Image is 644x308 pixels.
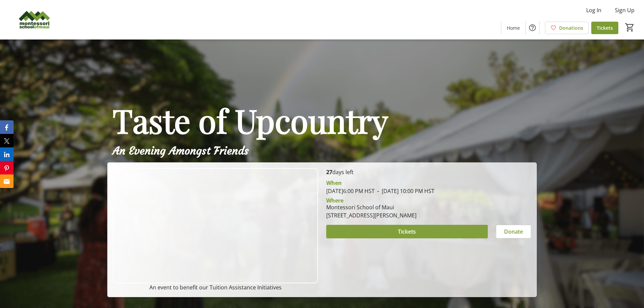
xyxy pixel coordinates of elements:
a: Tickets [591,22,618,34]
img: Montessori of Maui Inc.'s Logo [4,3,64,37]
img: Campaign CTA Media Photo [113,168,318,283]
span: Home [507,24,520,31]
span: Taste of Upcountry [113,98,388,142]
p: days left [326,168,531,176]
p: An event to benefit our Tuition Assistance Initiatives [113,283,318,291]
button: Log In [581,5,607,16]
div: [STREET_ADDRESS][PERSON_NAME] [326,211,416,219]
span: [DATE] 6:00 PM HST [326,187,375,195]
button: Cart [624,21,636,33]
button: Sign Up [610,5,640,16]
span: 27 [326,168,332,176]
span: Sign Up [615,6,635,14]
button: Tickets [326,225,488,238]
span: Donations [559,24,583,31]
div: Montessori School of Maui [326,203,416,211]
span: - [375,187,382,195]
a: Donations [545,22,589,34]
span: [DATE] 10:00 PM HST [375,187,434,195]
span: Log In [586,6,601,14]
a: Home [501,22,525,34]
div: Where [326,198,343,203]
span: Donate [504,228,523,236]
button: Donate [496,225,531,238]
span: Tickets [398,228,416,236]
span: Tickets [597,24,613,31]
div: When [326,179,342,187]
span: An Evening Amongst Friends [113,144,249,158]
button: Help [526,21,539,34]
